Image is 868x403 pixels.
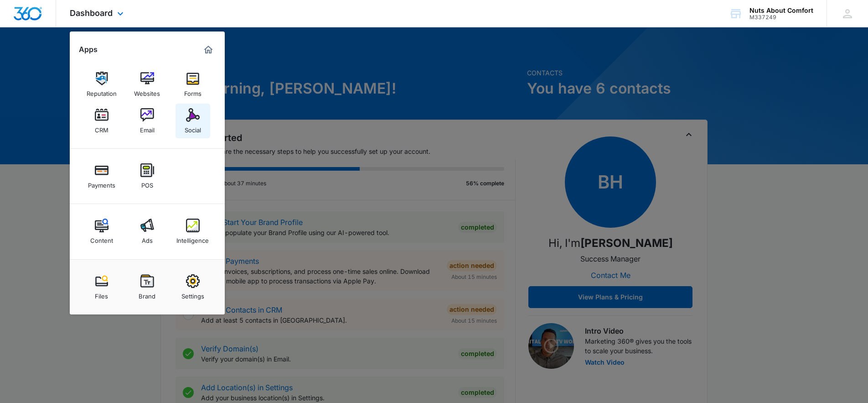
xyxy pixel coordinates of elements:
[749,14,813,21] div: account id
[176,67,210,102] a: Forms
[130,67,165,102] a: Websites
[184,85,201,97] div: Forms
[95,288,108,300] div: Files
[130,214,165,249] a: Ads
[142,232,153,244] div: Ads
[84,104,119,138] a: CRM
[201,42,216,57] a: Marketing 360® Dashboard
[176,270,210,304] a: Settings
[176,104,210,138] a: Social
[139,288,155,300] div: Brand
[185,122,201,134] div: Social
[141,177,153,189] div: POS
[84,67,119,102] a: Reputation
[176,232,209,244] div: Intelligence
[140,122,155,134] div: Email
[176,214,210,249] a: Intelligence
[90,232,113,244] div: Content
[130,159,165,194] a: POS
[130,104,165,138] a: Email
[134,85,160,97] div: Websites
[79,45,98,54] h2: Apps
[84,159,119,194] a: Payments
[84,270,119,304] a: Files
[181,288,204,300] div: Settings
[749,7,813,14] div: account name
[130,270,165,304] a: Brand
[87,85,117,97] div: Reputation
[84,214,119,249] a: Content
[70,8,113,18] span: Dashboard
[88,177,115,189] div: Payments
[95,122,108,134] div: CRM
